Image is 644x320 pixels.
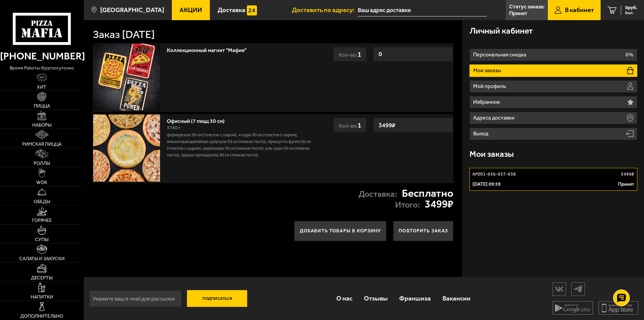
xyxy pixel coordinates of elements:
[618,181,634,188] p: Принят
[572,283,584,295] img: tg
[509,4,544,9] p: Статус заказа:
[37,85,46,90] span: Хит
[358,4,487,16] input: Ваш адрес доставки
[473,115,516,121] p: Адреса доставки
[180,7,202,13] span: Акции
[20,314,63,319] span: Дополнительно
[625,5,637,10] span: 0 руб.
[393,287,437,309] a: Франшиза
[395,201,420,209] p: Итого:
[187,290,248,307] button: Подписаться
[100,7,164,13] span: [GEOGRAPHIC_DATA]
[472,181,501,188] p: [DATE] 09:59
[377,48,384,60] strong: 0
[35,237,48,242] span: Супы
[469,27,533,35] h3: Личный кабинет
[473,52,528,57] p: Персональная скидка
[167,125,181,131] span: 3780 г
[625,11,637,15] span: 0 шт.
[473,131,490,136] p: Выход
[393,221,453,241] button: Повторить заказ
[509,11,527,16] p: Принят
[32,123,51,128] span: Наборы
[469,168,637,191] a: №001-936-937-9383499₽[DATE] 09:59Принят
[294,221,387,241] button: Добавить товары в корзину
[377,119,397,132] strong: 3499 ₽
[469,150,514,158] h3: Мои заказы
[473,84,508,89] p: Мой профиль
[167,45,253,53] a: Коллекционный магнит "Мафия"
[34,199,50,204] span: Обеды
[437,287,476,309] a: Вакансии
[357,50,361,58] span: 1
[425,199,453,210] strong: 3499 ₽
[32,218,52,223] span: Горячее
[357,121,361,129] span: 1
[31,276,52,280] span: Десерты
[31,295,53,300] span: Напитки
[89,290,182,307] input: Укажите ваш e-mail для рассылки
[553,283,566,295] img: vk
[333,118,367,132] div: Кол-во:
[218,7,245,13] span: Доставка
[93,29,155,40] h1: Заказ [DATE]
[472,171,516,178] p: № 001-936-937-938
[473,68,503,73] p: Мои заказы
[167,116,231,124] a: Офисный (7 пицц 30 см)
[292,7,358,13] span: Доставить по адресу:
[358,287,393,309] a: Отзывы
[19,257,65,261] span: Салаты и закуски
[358,190,397,198] p: Доставка:
[34,161,50,166] span: Роллы
[36,180,47,185] span: WOK
[333,47,367,61] div: Кол-во:
[167,132,314,158] p: Фермерская 30 см (толстое с сыром), 4 сыра 30 см (толстое с сыром), Пикантный цыплёнок сулугуни 3...
[402,188,453,199] strong: Бесплатно
[330,287,358,309] a: О нас
[247,5,257,15] img: 15daf4d41897b9f0e9f617042186c801.svg
[34,104,50,108] span: Пицца
[473,99,502,105] p: Избранное
[626,52,633,57] p: 0%
[621,171,634,178] p: 3499 ₽
[22,142,62,147] span: Римская пицца
[565,7,594,13] span: В кабинет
